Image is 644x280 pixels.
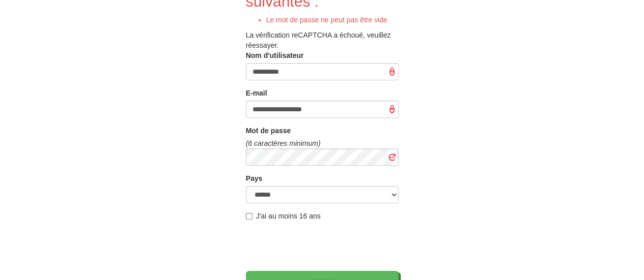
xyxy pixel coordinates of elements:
[246,127,291,135] font: Mot de passe
[256,212,321,220] font: J'ai au moins 16 ans
[246,31,391,49] font: La vérification reCAPTCHA a échoué, veuillez réessayer.
[246,51,304,59] font: Nom d'utilisateur
[246,89,267,97] font: E-mail
[246,174,263,182] font: Pays
[246,213,253,220] input: J'ai au moins 16 ans
[246,139,321,147] font: (6 caractères minimum)
[246,226,401,266] iframe: reCAPTCHA
[266,16,387,24] font: Le mot de passe ne peut pas être vide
